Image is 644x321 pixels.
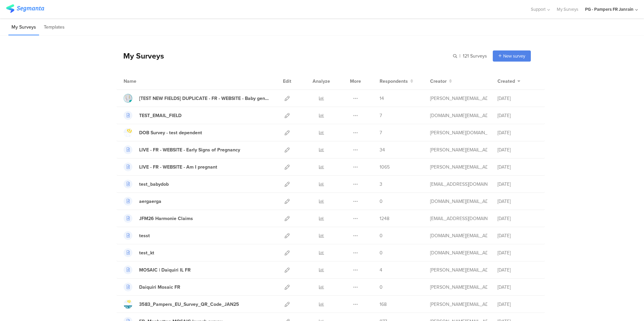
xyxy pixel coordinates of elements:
[124,300,239,309] a: 3583_Pampers_EU_Survey_QR_Code_JAN25
[124,248,154,257] a: test_kt
[458,52,461,60] span: |
[497,146,538,153] div: [DATE]
[380,249,383,256] span: 0
[380,232,383,239] span: 0
[380,198,383,205] span: 0
[124,283,180,291] a: Daiquiri Mosaic FR
[430,266,487,274] div: fritz.t@pg.com
[380,215,389,222] span: 1248
[585,6,634,12] div: PG - Pampers FR Janrain
[139,146,240,153] div: LIVE - FR - WEBSITE - Early Signs of Pregnancy
[497,284,538,291] div: [DATE]
[8,20,39,35] li: My Surveys
[497,95,538,102] div: [DATE]
[430,249,487,256] div: makhnach.pm@pg.com
[497,164,538,171] div: [DATE]
[430,146,487,153] div: beringer.db@pg.com
[531,6,546,12] span: Support
[124,231,150,240] a: tesst
[380,301,387,308] span: 168
[117,50,164,62] div: My Surveys
[139,266,191,274] div: MOSAIC | Daiquiri IL FR
[497,181,538,188] div: [DATE]
[139,284,180,291] div: Daiquiri Mosaic FR
[139,249,154,256] div: test_kt
[430,181,487,188] div: farbiszewska.b@pg.com
[380,78,413,85] button: Respondents
[348,73,363,90] div: More
[497,78,520,85] button: Created
[380,129,382,136] span: 7
[124,94,270,103] a: [TEST NEW FIELDS] DUPLICATE - FR - WEBSITE - Baby gender
[497,249,538,256] div: [DATE]
[503,53,525,59] span: New survey
[139,215,193,222] div: JFM26 Harmonie Claims
[463,52,487,60] span: 121 Surveys
[497,301,538,308] div: [DATE]
[6,4,44,13] img: segmanta logo
[380,266,382,274] span: 4
[139,198,161,205] div: aergaerga
[124,78,164,85] div: Name
[430,78,452,85] button: Creator
[124,111,182,120] a: TEST_EMAIL_FIELD
[430,232,487,239] div: makhnach.pm@pg.com
[124,197,161,206] a: aergaerga
[124,145,240,154] a: LIVE - FR - WEBSITE - Early Signs of Pregnancy
[430,164,487,171] div: beringer.db@pg.com
[497,112,538,119] div: [DATE]
[380,164,390,171] span: 1065
[430,284,487,291] div: laporta.a@pg.com
[124,180,169,188] a: test_babydob
[139,181,169,188] div: test_babydob
[380,112,382,119] span: 7
[380,181,382,188] span: 3
[497,232,538,239] div: [DATE]
[430,78,447,85] span: Creator
[124,163,217,171] a: LIVE - FR - WEBSITE - Am I pregnant
[139,129,202,136] div: DOB Survey - test dependent
[430,95,487,102] div: dubik.a.1@pg.com
[139,95,270,102] div: [TEST NEW FIELDS] DUPLICATE - FR - WEBSITE - Baby gender
[139,164,217,171] div: LIVE - FR - WEBSITE - Am I pregnant
[430,301,487,308] div: blomme.j@pg.com
[497,266,538,274] div: [DATE]
[380,78,408,85] span: Respondents
[430,198,487,205] div: makhnach.pm@pg.com
[280,73,294,90] div: Edit
[139,232,150,239] div: tesst
[41,20,68,35] li: Templates
[497,215,538,222] div: [DATE]
[139,301,239,308] div: 3583_Pampers_EU_Survey_QR_Code_JAN25
[380,95,384,102] span: 14
[124,128,202,137] a: DOB Survey - test dependent
[430,112,487,119] div: makhnach.pm@pg.com
[124,214,193,223] a: JFM26 Harmonie Claims
[497,78,515,85] span: Created
[497,198,538,205] div: [DATE]
[380,284,383,291] span: 0
[311,73,331,90] div: Analyze
[497,129,538,136] div: [DATE]
[430,129,487,136] div: jacobs.sj@pg.com
[380,146,385,153] span: 34
[430,215,487,222] div: zavanella.e@pg.com
[139,112,182,119] div: TEST_EMAIL_FIELD
[124,265,191,274] a: MOSAIC | Daiquiri IL FR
